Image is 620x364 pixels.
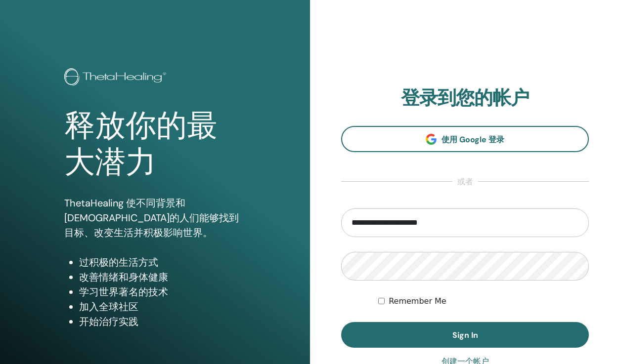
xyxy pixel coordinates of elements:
[79,270,246,284] li: 改善情绪和身体健康
[79,299,246,314] li: 加入全球社区
[378,295,589,307] div: Keep me authenticated indefinitely or until I manually logout
[64,196,246,240] p: ThetaHealing 使不同背景和[DEMOGRAPHIC_DATA]的人们能够找到目标、改变生活并积极影响世界。
[389,295,446,307] label: Remember Me
[341,126,589,152] a: 使用 Google 登录
[79,284,246,299] li: 学习世界著名的技术
[341,322,589,348] button: Sign In
[64,108,246,181] h1: 释放你的最大潜力
[452,330,478,340] span: Sign In
[452,176,478,188] span: 或者
[79,314,246,329] li: 开始治疗实践
[442,134,504,145] span: 使用 Google 登录
[341,87,589,110] h2: 登录到您的帐户
[79,255,246,270] li: 过积极的生活方式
